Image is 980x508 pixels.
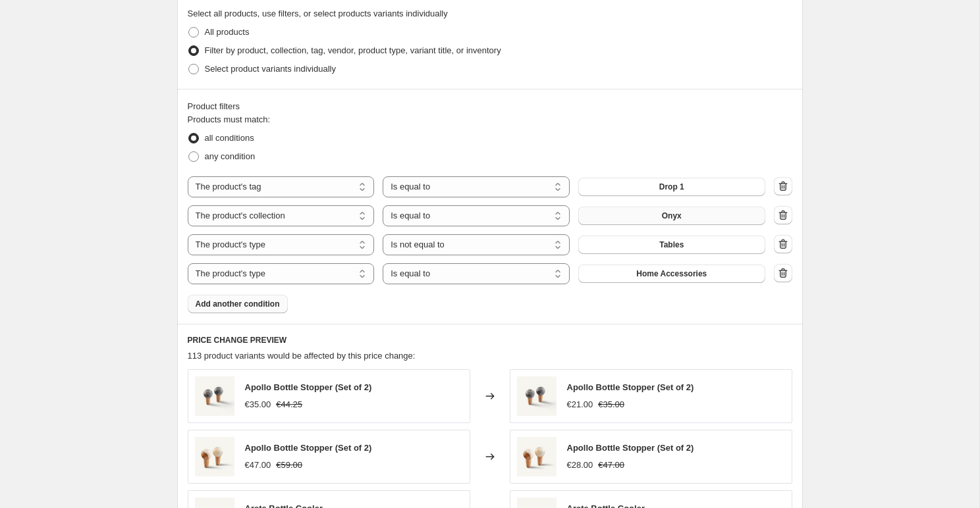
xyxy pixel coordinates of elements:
span: all conditions [205,133,254,143]
div: Product filters [188,100,792,113]
strike: €44.25 [276,398,302,411]
img: download_9ed4c69f-47dd-4e56-a863-3ec11c06791a_80x.jpg [195,376,234,416]
strike: €47.00 [598,459,624,472]
span: Apollo Bottle Stopper (Set of 2) [567,443,694,453]
span: Add another condition [196,299,280,309]
strike: €35.00 [598,398,624,411]
span: Apollo Bottle Stopper (Set of 2) [567,382,694,392]
img: download_c489fd3a-3fb4-4a87-be1d-ff9bdd1dcfcf_80x.jpg [195,437,234,476]
span: Home Accessories [636,268,707,279]
span: Apollo Bottle Stopper (Set of 2) [245,382,372,392]
span: Apollo Bottle Stopper (Set of 2) [245,443,372,453]
div: €35.00 [245,398,271,411]
span: Select all products, use filters, or select products variants individually [188,9,448,18]
span: 113 product variants would be affected by this price change: [188,351,416,361]
span: Filter by product, collection, tag, vendor, product type, variant title, or inventory [205,45,501,55]
span: All products [205,27,250,37]
button: Add another condition [188,295,288,313]
span: Drop 1 [659,182,684,192]
h6: PRICE CHANGE PREVIEW [188,335,792,345]
span: Select product variants individually [205,64,336,74]
div: €47.00 [245,459,271,472]
strike: €59.00 [276,459,302,472]
span: Tables [659,240,684,250]
div: €28.00 [567,459,593,472]
div: €21.00 [567,398,593,411]
span: any condition [205,151,256,161]
span: Products must match: [188,114,271,124]
button: Home Accessories [578,265,765,283]
img: download_c489fd3a-3fb4-4a87-be1d-ff9bdd1dcfcf_80x.jpg [517,437,557,476]
button: Onyx [578,207,765,225]
img: download_9ed4c69f-47dd-4e56-a863-3ec11c06791a_80x.jpg [517,376,557,416]
button: Tables [578,236,765,254]
span: Onyx [662,211,682,221]
button: Drop 1 [578,178,765,196]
